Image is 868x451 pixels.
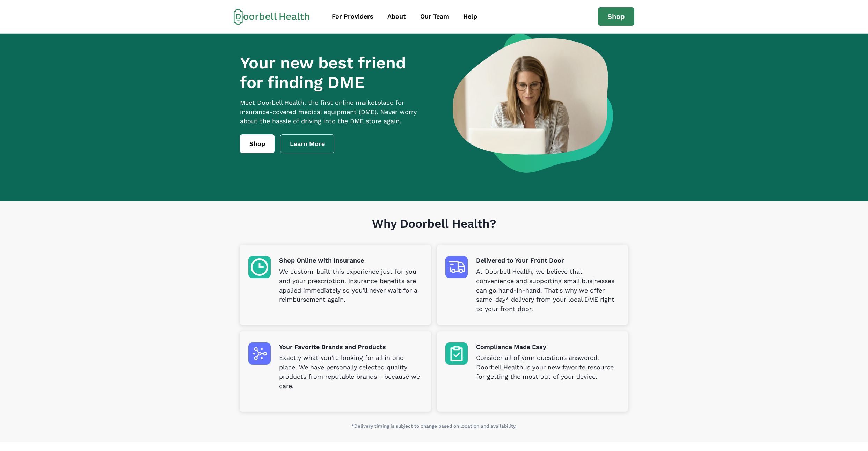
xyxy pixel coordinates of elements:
[326,9,380,24] a: For Providers
[420,12,449,21] div: Our Team
[240,53,430,93] h1: Your new best friend for finding DME
[457,9,483,24] a: Help
[476,256,620,265] p: Delivered to Your Front Door
[445,256,468,278] img: Delivered to Your Front Door icon
[463,12,477,21] div: Help
[476,353,620,382] p: Consider all of your questions answered. Doorbell Health is your new favorite resource for gettin...
[248,342,271,365] img: Your Favorite Brands and Products icon
[279,342,423,352] p: Your Favorite Brands and Products
[453,34,613,173] img: a woman looking at a computer
[332,12,373,21] div: For Providers
[240,423,628,430] p: *Delivery timing is subject to change based on location and availability.
[445,342,468,365] img: Compliance Made Easy icon
[414,9,455,24] a: Our Team
[280,134,335,153] a: Learn More
[279,256,423,265] p: Shop Online with Insurance
[279,353,423,391] p: Exactly what you're looking for all in one place. We have personally selected quality products fr...
[240,217,628,245] h1: Why Doorbell Health?
[381,9,412,24] a: About
[387,12,406,21] div: About
[240,98,430,126] p: Meet Doorbell Health, the first online marketplace for insurance-covered medical equipment (DME)....
[248,256,271,278] img: Shop Online with Insurance icon
[240,134,275,153] a: Shop
[476,267,620,314] p: At Doorbell Health, we believe that convenience and supporting small businesses can go hand-in-ha...
[476,342,620,352] p: Compliance Made Easy
[279,267,423,305] p: We custom-built this experience just for you and your prescription. Insurance benefits are applie...
[598,7,634,26] a: Shop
